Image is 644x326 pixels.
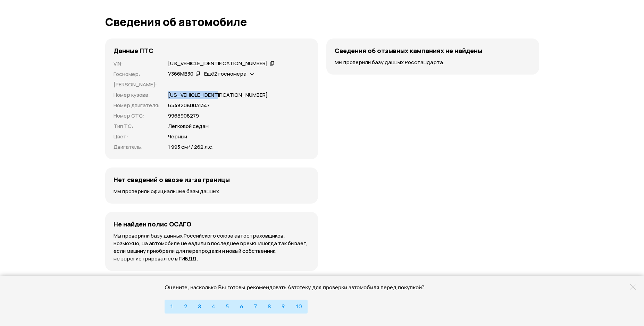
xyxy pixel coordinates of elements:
p: Номер двигателя : [114,102,160,109]
p: Мы проверили базу данных Российского союза автостраховщиков. Возможно, на автомобиле не ездили в ... [114,232,310,263]
button: 8 [262,300,276,314]
button: 1 [165,300,179,314]
span: 9 [282,304,285,309]
p: Двигатель : [114,143,160,151]
span: Ещё 2 госномера [204,70,246,77]
h4: Данные ПТС [114,47,153,54]
button: 6 [234,300,249,314]
button: 3 [192,300,207,314]
span: 10 [295,304,302,309]
button: 10 [290,300,307,314]
span: 3 [198,304,201,309]
p: 65482080031347 [168,102,210,109]
p: Легковой седан [168,122,209,130]
div: [US_VEHICLE_IDENTIFICATION_NUMBER] [168,60,268,67]
button: 9 [276,300,290,314]
p: Цвет : [114,133,160,140]
p: Черный [168,133,187,140]
p: Номер СТС : [114,112,160,120]
p: [PERSON_NAME] : [114,81,160,88]
div: У366МВ30 [168,70,193,78]
span: 1 [170,304,173,309]
p: 9968908279 [168,112,199,120]
button: 7 [248,300,262,314]
p: [US_VEHICLE_IDENTIFICATION_NUMBER] [168,91,268,99]
h4: Сведения об отзывных кампаниях не найдены [335,47,482,54]
button: 5 [220,300,234,314]
p: Госномер : [114,70,160,78]
h4: Не найден полис ОСАГО [114,220,191,228]
span: 6 [240,304,243,309]
p: 1 993 см³ / 262 л.с. [168,143,214,151]
p: Мы проверили базу данных Росстандарта. [335,59,531,66]
p: VIN : [114,60,160,68]
button: 4 [206,300,220,314]
p: Номер кузова : [114,91,160,99]
span: 7 [254,304,257,309]
p: Тип ТС : [114,122,160,130]
div: Оцените, насколько Вы готовы рекомендовать Автотеку для проверки автомобиля перед покупкой? [165,284,434,291]
span: 4 [212,304,215,309]
h1: Сведения об автомобиле [105,16,539,28]
span: 8 [268,304,271,309]
h4: Нет сведений о ввозе из-за границы [114,176,230,183]
p: Мы проверили официальные базы данных. [114,188,310,195]
span: 2 [184,304,187,309]
button: 2 [178,300,193,314]
span: 5 [226,304,229,309]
